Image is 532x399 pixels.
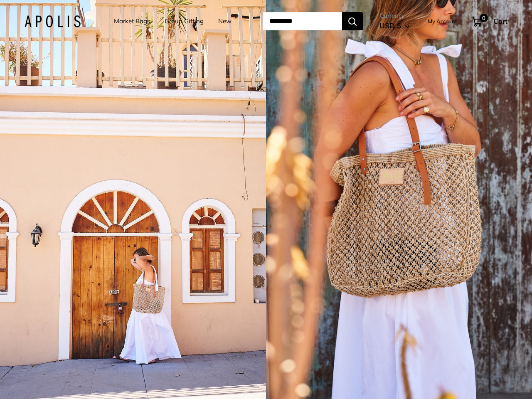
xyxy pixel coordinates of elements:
[379,10,410,22] span: Currency
[263,12,342,30] input: Search...
[472,15,507,28] a: 0 Cart
[342,12,363,30] button: Search
[165,15,204,27] a: Group Gifting
[218,15,232,27] a: New
[428,16,457,26] a: My Account
[114,15,150,27] a: Market Bags
[379,19,410,32] button: USD $
[480,14,488,22] span: 0
[493,17,507,25] span: Cart
[25,15,81,27] img: Apolis
[379,21,401,30] span: USD $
